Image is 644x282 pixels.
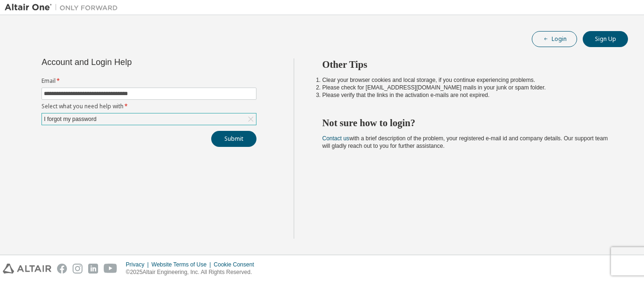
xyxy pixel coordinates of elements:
[41,58,214,66] div: Account and Login Help
[126,268,260,276] p: © 2025 Altair Engineering, Inc. All Rights Reserved.
[88,264,98,274] img: linkedin.svg
[322,117,611,129] h2: Not sure how to login?
[214,261,259,268] div: Cookie Consent
[126,261,151,268] div: Privacy
[151,261,214,268] div: Website Terms of Use
[322,58,611,71] h2: Other Tips
[5,3,123,12] img: Altair One
[42,114,98,124] div: I forgot my password
[3,264,51,274] img: altair_logo.svg
[57,264,67,274] img: facebook.svg
[322,84,611,91] li: Please check for [EMAIL_ADDRESS][DOMAIN_NAME] mails in your junk or spam folder.
[322,76,611,84] li: Clear your browser cookies and local storage, if you continue experiencing problems.
[583,31,628,47] button: Sign Up
[41,103,256,110] label: Select what you need help with
[104,264,117,274] img: youtube.svg
[42,113,256,125] div: I forgot my password
[41,77,256,85] label: Email
[322,135,608,149] span: with a brief description of the problem, your registered e-mail id and company details. Our suppo...
[322,91,611,99] li: Please verify that the links in the activation e-mails are not expired.
[532,31,577,47] button: Login
[211,131,256,147] button: Submit
[322,135,349,142] a: Contact us
[73,264,83,274] img: instagram.svg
